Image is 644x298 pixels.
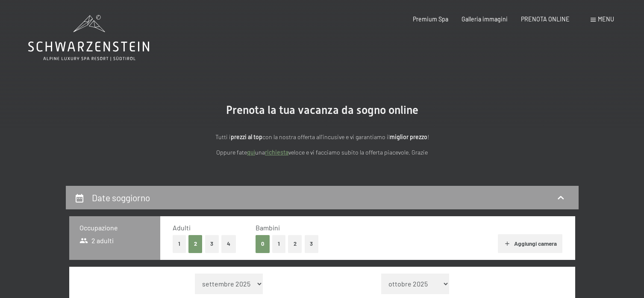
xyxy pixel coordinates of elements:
[92,192,150,203] h2: Date soggiorno
[256,223,280,232] span: Bambini
[413,15,448,23] a: Premium Spa
[205,235,219,253] button: 3
[188,235,203,253] button: 2
[79,236,114,245] span: 2 adulti
[598,15,614,23] span: Menu
[79,223,150,232] h3: Occupazione
[305,235,319,253] button: 3
[221,235,236,253] button: 4
[134,132,510,142] p: Tutti i con la nostra offerta all'incusive e vi garantiamo il !
[265,149,288,156] a: richiesta
[256,235,270,253] button: 0
[521,15,570,23] a: PRENOTA ONLINE
[498,234,562,253] button: Aggiungi camera
[288,235,302,253] button: 2
[462,15,508,23] a: Galleria immagini
[226,104,418,116] span: Prenota la tua vacanza da sogno online
[390,133,427,140] strong: miglior prezzo
[173,223,191,232] span: Adulti
[247,149,255,156] a: quì
[173,235,186,253] button: 1
[272,235,285,253] button: 1
[231,133,262,140] strong: prezzi al top
[134,148,510,158] p: Oppure fate una veloce e vi facciamo subito la offerta piacevole. Grazie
